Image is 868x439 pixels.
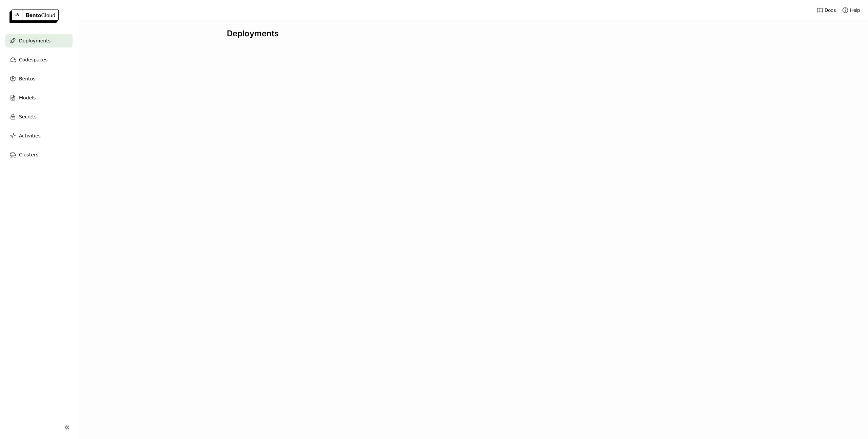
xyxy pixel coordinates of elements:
span: Secrets [19,113,37,121]
span: Help [850,7,860,13]
a: Models [5,91,73,104]
span: Bentos [19,75,35,83]
span: Models [19,94,36,102]
span: Deployments [19,37,51,45]
a: Bentos [5,72,73,85]
span: Activities [19,132,41,140]
a: Activities [5,129,73,142]
span: Clusters [19,151,38,159]
a: Clusters [5,148,73,161]
a: Secrets [5,110,73,123]
span: Codespaces [19,56,47,64]
img: logo [9,9,59,23]
span: Docs [825,7,836,13]
div: Deployments [227,28,719,39]
div: Help [842,7,860,14]
a: Docs [816,7,836,14]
